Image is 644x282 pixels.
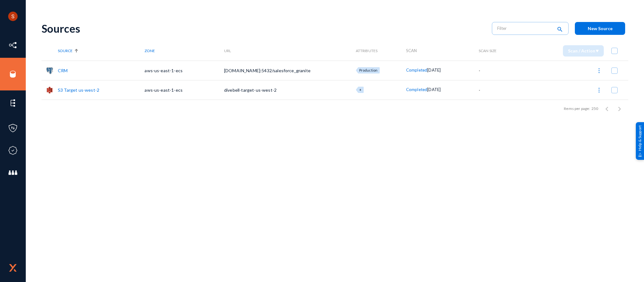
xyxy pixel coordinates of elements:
[479,48,497,53] span: Scan Size
[58,48,73,53] span: Source
[575,22,625,35] button: New Source
[8,168,18,177] img: icon-members.svg
[356,48,378,53] span: Attributes
[636,122,644,160] div: Help & Support
[427,68,441,73] span: [DATE]
[8,146,18,155] img: icon-compliance.svg
[46,67,53,74] img: pgsql.png
[592,106,598,111] div: 250
[359,88,361,92] span: +
[224,87,277,93] span: divebell-target-us-west-2
[479,61,516,80] td: -
[613,102,626,115] button: Next page
[8,69,18,79] img: icon-sources.svg
[596,87,602,93] img: icon-more.svg
[41,22,486,35] div: Sources
[8,41,18,50] img: icon-inventory.svg
[638,153,642,157] img: help_support.svg
[58,68,68,73] a: CRM
[145,48,155,53] span: Zone
[497,24,553,33] input: Filter
[8,98,18,108] img: icon-elements.svg
[145,48,224,53] div: Zone
[58,87,99,93] a: S3 Target us-west-2
[145,61,224,80] td: aws-us-east-1-ecs
[406,48,417,53] span: Scan
[556,25,564,34] mat-icon: search
[224,48,231,53] span: URL
[427,87,441,92] span: [DATE]
[359,68,378,72] span: Production
[8,123,18,133] img: icon-policies.svg
[406,87,427,92] span: Completed
[564,106,590,111] div: Items per page:
[601,102,613,115] button: Previous page
[145,80,224,100] td: aws-us-east-1-ecs
[58,48,145,53] div: Source
[8,12,18,21] img: ACg8ocLCHWB70YVmYJSZIkanuWRMiAOKj9BOxslbKTvretzi-06qRA=s96-c
[479,80,516,100] td: -
[596,68,602,74] img: icon-more.svg
[406,68,427,73] span: Completed
[46,87,53,94] img: s3.png
[224,68,311,73] span: [DOMAIN_NAME]:5432/salesforce_granite
[588,26,613,31] span: New Source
